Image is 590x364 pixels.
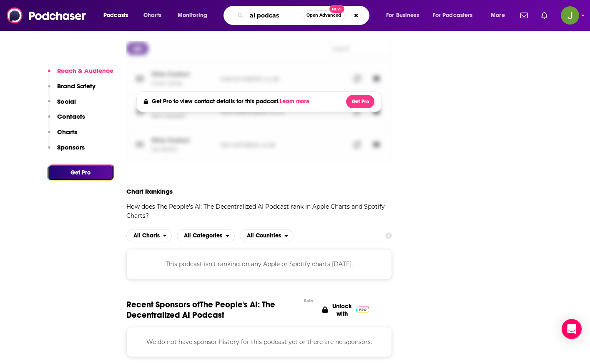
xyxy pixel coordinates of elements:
span: All Countries [247,233,281,239]
span: Recent Sponsors of The People's AI: The Decentralized AI Podcast [126,299,300,320]
h2: Countries [240,229,294,242]
p: Contacts [57,112,85,120]
button: open menu [126,229,172,242]
span: Open Advanced [306,13,341,17]
button: Contacts [48,112,85,128]
button: open menu [485,9,515,22]
span: Logged in as jon47193 [561,6,579,25]
button: Get Pro [346,95,374,108]
button: open menu [172,9,218,22]
input: Search podcasts, credits, & more... [246,9,303,22]
p: Social [57,97,76,105]
button: Charts [48,128,77,143]
span: Monitoring [178,10,207,21]
p: We do not have sponsor history for this podcast yet or there are no sponsors. [137,337,382,347]
img: Pro Logo [356,307,370,313]
a: Show notifications dropdown [538,8,551,22]
p: Brand Safety [57,82,95,90]
p: Sponsors [57,143,85,151]
div: Beta [304,298,313,304]
button: Social [48,97,76,113]
p: Reach & Audience [57,67,113,75]
a: Charts [138,9,166,22]
div: This podcast isn't ranking on any Apple or Spotify charts [DATE]. [126,249,392,279]
button: open menu [240,229,294,242]
button: open menu [427,9,485,22]
span: More [491,10,505,21]
h2: Platforms [126,229,172,242]
img: User Profile [561,6,579,25]
button: open menu [380,9,429,22]
button: Reach & Audience [48,67,113,82]
button: open menu [98,9,139,22]
h2: Chart Rankings [126,187,392,195]
button: Open AdvancedNew [303,10,345,20]
p: Unlock with [332,302,352,317]
div: Open Intercom Messenger [562,319,582,339]
span: For Podcasters [433,10,473,21]
button: Show profile menu [561,6,579,25]
p: How does The People's AI: The Decentralized AI Podcast rank in Apple Charts and Spotify Charts? [126,202,392,220]
span: Charts [143,10,161,21]
h4: Get Pro to view contact details for this podcast. [152,98,311,105]
span: All Categories [184,233,222,239]
span: Podcasts [103,10,128,21]
img: Podchaser - Follow, Share and Rate Podcasts [7,7,87,23]
button: Learn more [280,98,311,105]
a: Show notifications dropdown [517,8,531,22]
button: Sponsors [48,143,85,159]
span: For Business [386,10,419,21]
div: Search podcasts, credits, & more... [231,6,377,25]
button: open menu [177,229,235,242]
span: New [329,5,344,13]
button: Unlock with [320,299,372,320]
p: Charts [57,128,77,136]
h2: Categories [177,229,235,242]
span: All Charts [133,233,160,239]
button: Get Pro [48,165,113,180]
button: Brand Safety [48,82,95,97]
